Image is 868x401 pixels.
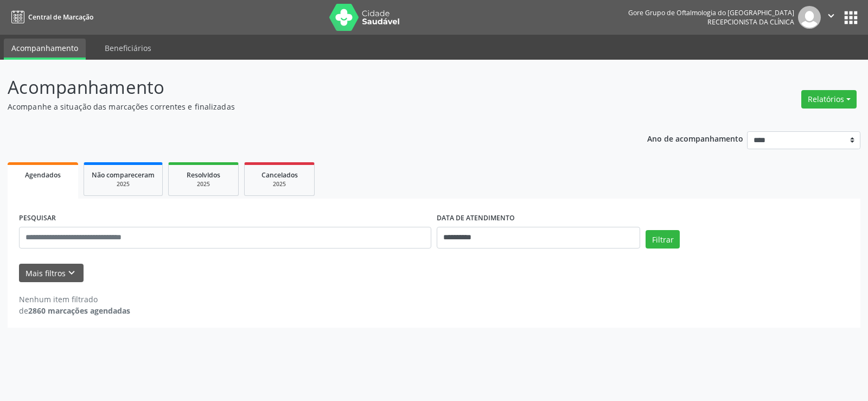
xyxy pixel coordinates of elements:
[25,170,61,180] span: Agendados
[261,170,298,180] span: Cancelados
[646,230,680,249] button: Filtrar
[821,6,841,29] button: 
[19,294,130,305] div: Nenhum item filtrado
[19,264,84,283] button: Mais filtroskeyboard_arrow_down
[92,180,155,188] div: 2025
[176,180,231,188] div: 2025
[19,210,56,227] label: PESQUISAR
[8,74,604,101] p: Acompanhamento
[628,8,794,17] div: Gore Grupo de Oftalmologia do [GEOGRAPHIC_DATA]
[707,17,794,27] span: Recepcionista da clínica
[4,39,86,60] a: Acompanhamento
[187,170,220,180] span: Resolvidos
[252,180,307,188] div: 2025
[66,267,78,279] i: keyboard_arrow_down
[92,170,155,180] span: Não compareceram
[841,8,860,27] button: apps
[8,101,604,112] p: Acompanhe a situação das marcações correntes e finalizadas
[437,210,515,227] label: DATA DE ATENDIMENTO
[801,90,857,109] button: Relatórios
[28,305,130,316] strong: 2860 marcações agendadas
[8,8,93,26] a: Central de Marcação
[825,10,837,22] i: 
[97,39,159,58] a: Beneficiários
[798,6,821,29] img: img
[19,305,130,316] div: de
[647,131,743,145] p: Ano de acompanhamento
[28,12,93,22] span: Central de Marcação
